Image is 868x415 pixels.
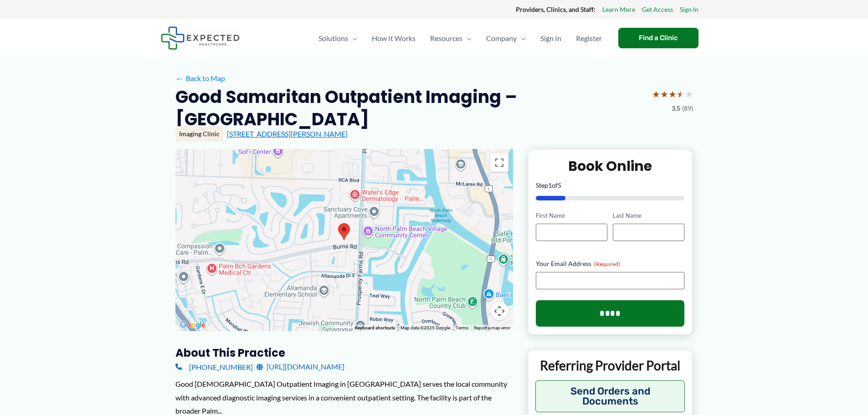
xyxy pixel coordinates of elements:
span: Register [576,22,602,54]
span: Sign In [540,22,561,54]
span: Company [486,22,517,54]
a: Report a map error [474,325,510,330]
span: (89) [682,102,693,114]
h3: About this practice [175,346,513,360]
p: Referring Provider Portal [535,357,685,374]
a: CompanyMenu Toggle [479,22,533,54]
strong: Providers, Clinics, and Staff: [516,5,596,13]
span: Menu Toggle [517,22,526,54]
span: (Required) [594,261,620,267]
h2: Book Online [536,157,685,175]
a: Register [569,22,609,54]
a: [STREET_ADDRESS][PERSON_NAME] [227,129,348,138]
button: Send Orders and Documents [535,380,685,412]
span: ★ [685,86,693,102]
span: ★ [668,86,677,102]
a: Sign In [533,22,569,54]
a: SolutionsMenu Toggle [311,22,365,54]
a: Terms (opens in new tab) [456,325,468,330]
span: Resources [430,22,462,54]
a: ←Back to Map [175,72,225,85]
span: ★ [677,86,685,102]
span: 3.5 [672,102,680,114]
span: Map data ©2025 Google [401,325,450,330]
label: Your Email Address [536,259,685,268]
a: [PHONE_NUMBER] [175,360,253,374]
a: Sign In [680,4,699,15]
span: ← [175,74,184,82]
span: Menu Toggle [462,22,472,54]
img: Expected Healthcare Logo - side, dark font, small [161,26,240,50]
span: Solutions [318,22,348,54]
p: Step of [536,182,685,189]
a: ResourcesMenu Toggle [423,22,479,54]
a: Find a Clinic [618,28,699,48]
span: 5 [558,181,561,189]
div: Imaging Clinic [175,126,223,142]
a: Open this area in Google Maps (opens a new window) [178,319,208,331]
button: Map camera controls [490,302,508,320]
button: Toggle fullscreen view [490,154,508,172]
a: Get Access [642,4,673,15]
span: Menu Toggle [348,22,357,54]
span: ★ [652,86,660,102]
span: ★ [660,86,668,102]
span: How It Works [372,22,416,54]
a: [URL][DOMAIN_NAME] [257,360,344,374]
a: Learn More [602,4,635,15]
a: How It Works [365,22,423,54]
span: 1 [548,181,552,189]
img: Google [178,319,208,331]
h2: Good Samaritan Outpatient Imaging – [GEOGRAPHIC_DATA] [175,86,645,131]
label: Last Name [613,211,684,220]
nav: Primary Site Navigation [311,22,609,54]
label: First Name [536,211,607,220]
button: Keyboard shortcuts [355,325,395,331]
